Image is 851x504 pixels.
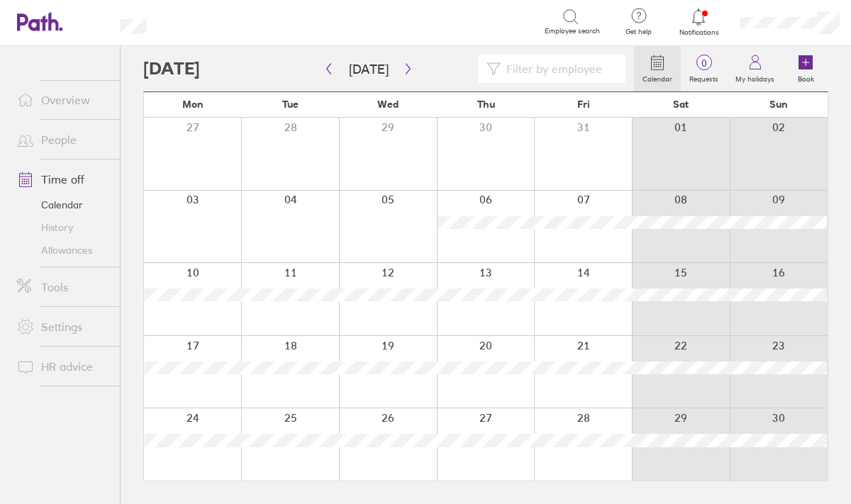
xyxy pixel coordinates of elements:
div: Search [185,15,221,28]
span: 0 [681,57,727,69]
a: Time off [6,165,120,194]
a: My holidays [727,46,783,91]
span: Fri [577,99,590,110]
a: Calendar [634,46,681,91]
a: History [6,216,120,239]
span: Get help [616,28,662,36]
label: Book [789,71,823,84]
a: HR advice [6,352,120,381]
input: Filter by employee [501,55,617,82]
span: Sat [673,99,689,110]
button: [DATE] [338,57,400,81]
a: Overview [6,86,120,114]
a: Calendar [6,194,120,216]
a: Allowances [6,239,120,262]
a: People [6,125,120,154]
a: Notifications [676,7,722,37]
span: Wed [377,99,399,110]
span: Sun [769,99,788,110]
a: 0Requests [681,46,727,91]
span: Thu [477,99,495,110]
span: Tue [282,99,299,110]
span: Notifications [676,28,722,37]
a: Tools [6,273,120,301]
span: Mon [182,99,204,110]
a: Settings [6,313,120,341]
label: My holidays [727,71,783,84]
label: Requests [681,71,727,84]
span: Employee search [545,27,600,35]
a: Book [783,46,828,91]
label: Calendar [634,71,681,84]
